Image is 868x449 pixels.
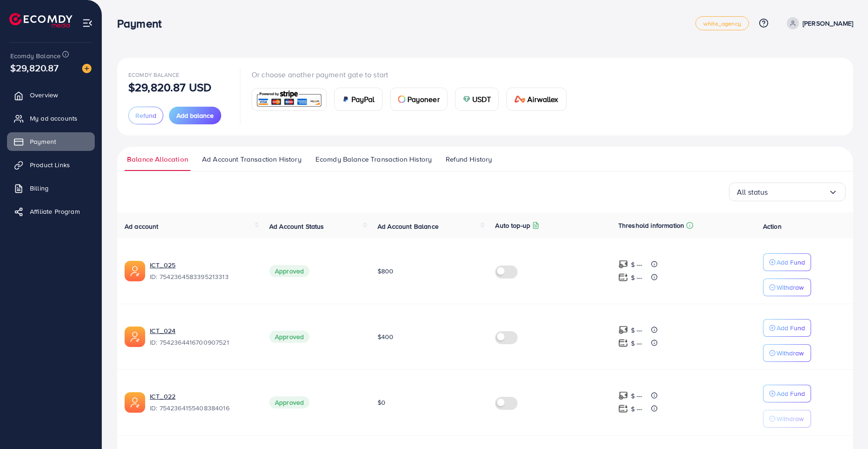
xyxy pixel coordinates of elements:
a: white_agency [695,16,749,30]
h3: Payment [117,17,169,30]
span: PayPal [351,94,375,105]
button: Add Fund [763,319,811,337]
span: Ad account [125,222,159,231]
a: cardPayPal [334,88,383,111]
span: Product Links [30,160,70,170]
span: Action [763,222,782,231]
img: card [342,95,350,103]
button: Add balance [169,107,221,124]
a: ICT_024 [150,326,254,335]
img: card [398,95,406,103]
img: logo [9,13,72,27]
span: $0 [378,398,385,407]
img: top-up amount [618,338,628,348]
a: My ad accounts [7,109,95,128]
button: Withdraw [763,279,811,296]
span: Ecomdy Balance [128,71,179,79]
span: Overview [30,90,58,100]
span: My ad accounts [30,114,77,123]
span: Ad Account Balance [378,222,439,231]
a: Overview [7,86,95,104]
a: cardPayoneer [390,88,448,111]
button: Add Fund [763,253,811,271]
a: cardAirwallex [506,88,566,111]
img: top-up amount [618,259,628,269]
p: $ --- [631,403,643,415]
span: USDT [472,94,491,105]
a: [PERSON_NAME] [783,17,853,29]
span: Payoneer [407,94,440,105]
a: Product Links [7,156,95,174]
p: Add Fund [777,257,805,268]
span: ID: 7542364583395213313 [150,272,254,281]
span: Ecomdy Balance Transaction History [315,154,432,164]
a: Billing [7,179,95,197]
span: Ad Account Status [269,222,324,231]
span: $400 [378,332,394,341]
span: All status [737,185,768,199]
a: Affiliate Program [7,202,95,221]
p: $ --- [631,390,643,401]
span: Ecomdy Balance [10,51,61,61]
img: card [255,89,323,109]
p: Auto top-up [495,220,530,231]
button: Add Fund [763,385,811,402]
img: top-up amount [618,404,628,414]
span: $29,820.87 [10,61,59,75]
button: Refund [128,107,163,124]
p: $ --- [631,272,643,283]
span: Airwallex [527,94,558,105]
p: Add Fund [777,388,805,399]
a: ICT_025 [150,260,254,270]
span: Refund History [446,154,492,164]
div: <span class='underline'>ICT_024</span></br>7542364416700907521 [150,326,254,347]
span: Affiliate Program [30,207,80,216]
p: $ --- [631,259,643,270]
p: $29,820.87 USD [128,82,211,93]
span: Billing [30,184,49,193]
img: top-up amount [618,391,628,401]
p: Threshold information [618,220,684,231]
span: Approved [269,331,309,343]
div: <span class='underline'>ICT_022</span></br>7542364155408384016 [150,392,254,413]
span: ID: 7542364416700907521 [150,338,254,347]
p: $ --- [631,325,643,336]
span: Payment [30,137,56,146]
a: card [252,88,327,111]
a: Payment [7,132,95,151]
span: Refund [135,111,156,120]
span: white_agency [703,20,741,27]
div: Search for option [729,183,846,201]
p: Withdraw [777,282,804,293]
span: Ad Account Transaction History [202,154,301,164]
img: ic-ads-acc.e4c84228.svg [125,327,145,347]
span: Balance Allocation [127,154,188,164]
img: ic-ads-acc.e4c84228.svg [125,392,145,413]
p: $ --- [631,338,643,349]
img: menu [82,18,93,28]
a: cardUSDT [455,88,499,111]
button: Withdraw [763,410,811,428]
p: Add Fund [777,322,805,333]
p: Or choose another payment gate to start [252,69,574,80]
span: Approved [269,396,309,408]
input: Search for option [768,185,828,199]
p: Withdraw [777,413,804,424]
p: [PERSON_NAME] [803,18,853,29]
img: card [463,95,470,103]
a: ICT_022 [150,392,254,401]
img: top-up amount [618,272,628,282]
button: Withdraw [763,344,811,362]
img: ic-ads-acc.e4c84228.svg [125,261,145,281]
span: ID: 7542364155408384016 [150,403,254,413]
p: Withdraw [777,347,804,359]
span: Approved [269,265,309,277]
img: image [82,64,91,73]
img: top-up amount [618,325,628,335]
span: $800 [378,266,394,276]
img: card [514,95,525,103]
span: Add balance [176,111,214,120]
